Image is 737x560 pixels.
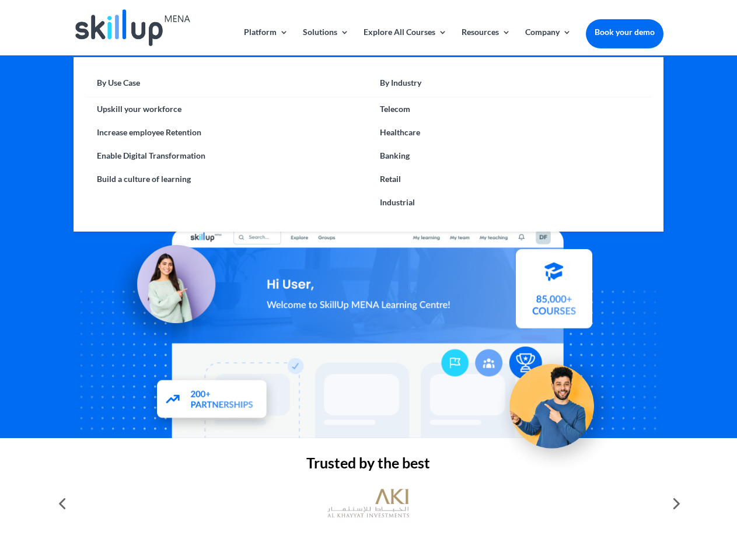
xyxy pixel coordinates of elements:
[516,254,592,333] img: Courses library - SkillUp MENA
[85,97,368,121] a: Upskill your workforce
[109,232,227,350] img: Learning Management Solution - SkillUp
[525,28,571,55] a: Company
[74,456,663,476] h2: Trusted by the best
[586,19,663,45] a: Book your demo
[368,144,651,167] a: Banking
[145,369,280,432] img: Partners - SkillUp Mena
[462,28,511,55] a: Resources
[85,144,368,167] a: Enable Digital Transformation
[85,75,368,97] a: By Use Case
[493,339,622,469] img: Upskill your workforce - SkillUp
[368,75,651,97] a: By Industry
[244,28,288,55] a: Platform
[85,167,368,191] a: Build a culture of learning
[368,97,651,121] a: Telecom
[368,121,651,144] a: Healthcare
[368,167,651,191] a: Retail
[303,28,349,55] a: Solutions
[364,28,447,55] a: Explore All Courses
[327,483,409,524] img: al khayyat investments logo
[85,121,368,144] a: Increase employee Retention
[543,434,737,560] iframe: Chat Widget
[368,191,651,214] a: Industrial
[75,9,190,46] img: Skillup Mena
